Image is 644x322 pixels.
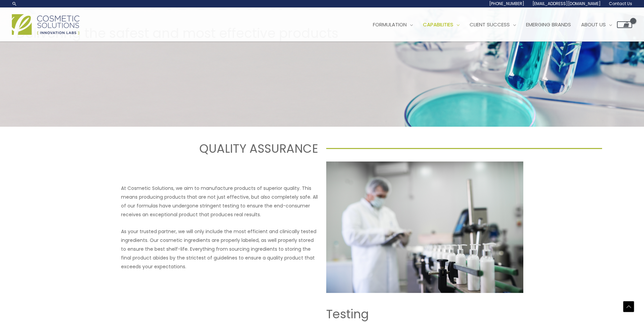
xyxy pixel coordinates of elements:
span: Capabilities [423,21,453,28]
h1: QUALITY ASSURANCE [42,140,318,157]
p: As your trusted partner, we will only include the most efficient and clinically tested ingredient... [121,227,318,271]
img: Cosmetic Solutions Quality Assurance image features a quality control officer inspecting skincare... [326,162,523,293]
p: At Cosmetic Solutions, we aim to manufacture products of superior quality. This means producing p... [121,184,318,219]
a: About Us [576,15,617,35]
span: [EMAIL_ADDRESS][DOMAIN_NAME] [532,1,601,6]
span: Client Success [470,21,510,28]
span: About Us [581,21,606,28]
a: Emerging Brands [521,15,576,35]
span: Formulation [373,21,407,28]
span: [PHONE_NUMBER] [489,1,524,6]
a: Client Success [464,15,521,35]
span: Emerging Brands [526,21,571,28]
a: Capabilities [418,15,464,35]
span: Contact Us [609,1,632,6]
a: View Shopping Cart, empty [617,21,632,28]
a: Formulation [368,15,418,35]
nav: Site Navigation [363,15,632,35]
h2: Testing [326,306,643,322]
img: Cosmetic Solutions Logo [12,14,79,35]
a: Search icon link [12,1,17,6]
